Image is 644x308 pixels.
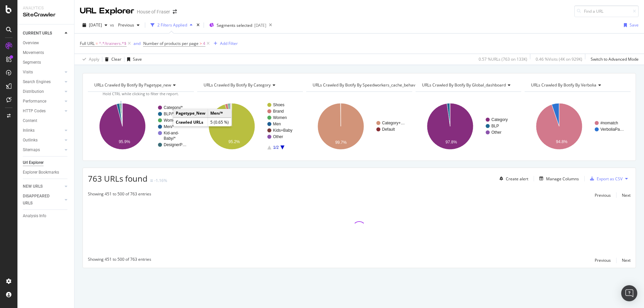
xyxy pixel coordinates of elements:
[23,88,63,95] a: Distribution
[99,39,126,48] span: ^.*/trainers.*$
[220,41,238,46] div: Add Filter
[306,97,411,156] div: A chart.
[537,175,579,183] button: Manage Columns
[422,82,506,88] span: URLs Crawled By Botify By global_dashboard
[531,82,596,88] span: URLs Crawled By Botify By verbolia
[23,183,63,190] a: NEW URLS
[143,41,199,46] span: Number of products per page
[497,173,528,184] button: Create alert
[491,130,501,135] text: Other
[23,69,33,76] div: Visits
[591,56,639,62] div: Switch to Advanced Mode
[23,137,63,144] a: Outlinks
[228,139,240,144] text: 95.2%
[23,49,69,56] a: Movements
[23,146,40,153] div: Sitemaps
[273,122,281,126] text: Men
[200,41,202,46] span: >
[164,124,174,129] text: Men/*
[148,20,195,30] button: 2 Filters Applied
[23,78,51,85] div: Search Engines
[588,54,639,65] button: Switch to Advanced Mode
[164,142,186,147] text: DesignerP…
[23,5,69,11] div: Analytics
[622,256,631,264] button: Next
[164,112,174,116] text: BLP/*
[211,40,238,48] button: Add Filter
[595,256,611,264] button: Previous
[595,257,611,263] div: Previous
[273,145,279,150] text: 1/2
[23,117,69,124] a: Content
[80,5,134,17] div: URL Explorer
[335,140,347,145] text: 99.7%
[313,82,422,88] span: URLs Crawled By Botify By speedworkers_cache_behaviors
[23,98,63,105] a: Performance
[80,20,110,30] button: [DATE]
[273,115,287,120] text: Women
[421,80,516,90] h4: URLs Crawled By Botify By global_dashboard
[273,109,284,114] text: Brand
[119,139,130,144] text: 95.9%
[23,98,46,105] div: Performance
[23,11,69,19] div: SiteCrawler
[23,193,63,207] a: DISAPPEARED URLS
[416,97,521,156] div: A chart.
[208,118,231,127] td: 5 (0.65 %)
[382,127,395,132] text: Default
[207,20,266,30] button: Segments selected[DATE]
[23,59,69,66] a: Segments
[574,5,639,17] input: Find a URL
[133,56,142,62] div: Save
[110,22,115,28] span: vs
[23,108,46,115] div: HTTP Codes
[96,41,98,46] span: =
[80,54,99,65] button: Apply
[204,82,271,88] span: URLs Crawled By Botify By category
[23,169,69,176] a: Explorer Bookmarks
[621,285,637,301] div: Open Intercom Messenger
[382,121,405,125] text: Category+…
[88,97,193,156] svg: A chart.
[173,109,208,118] td: Pagetype_New
[595,192,611,198] div: Previous
[254,22,266,28] div: [DATE]
[23,193,57,207] div: DISAPPEARED URLS
[157,22,187,28] div: 2 Filters Applied
[491,124,499,128] text: BLP
[111,56,121,62] div: Clear
[88,173,148,184] span: 763 URLs found
[525,97,630,156] svg: A chart.
[491,117,508,122] text: Category
[23,40,39,47] div: Overview
[208,109,231,118] td: Men/*
[202,80,297,90] h4: URLs Crawled By Botify By category
[479,56,527,62] div: 0.57 % URLs ( 763 on 133K )
[546,176,579,182] div: Manage Columns
[102,54,121,65] button: Clear
[536,56,582,62] div: 0.46 % Visits ( 4K on 929K )
[622,192,631,198] div: Next
[23,127,35,134] div: Inlinks
[506,176,528,182] div: Create alert
[203,39,205,48] span: 4
[23,30,52,37] div: CURRENT URLS
[197,97,302,156] div: A chart.
[89,56,99,62] div: Apply
[23,146,63,153] a: Sitemaps
[164,131,179,135] text: Kid-and-
[88,191,151,199] div: Showing 451 to 500 of 763 entries
[154,178,167,183] div: -1.16%
[622,257,631,263] div: Next
[595,191,611,199] button: Previous
[311,80,432,90] h4: URLs Crawled By Botify By speedworkers_cache_behaviors
[597,176,623,182] div: Export as CSV
[630,22,639,28] div: Save
[94,82,171,88] span: URLs Crawled By Botify By pagetype_new
[115,22,134,28] span: Previous
[600,121,618,125] text: #nomatch
[23,159,44,166] div: Url Explorer
[124,54,142,65] button: Save
[445,140,457,144] text: 97.8%
[115,20,142,30] button: Previous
